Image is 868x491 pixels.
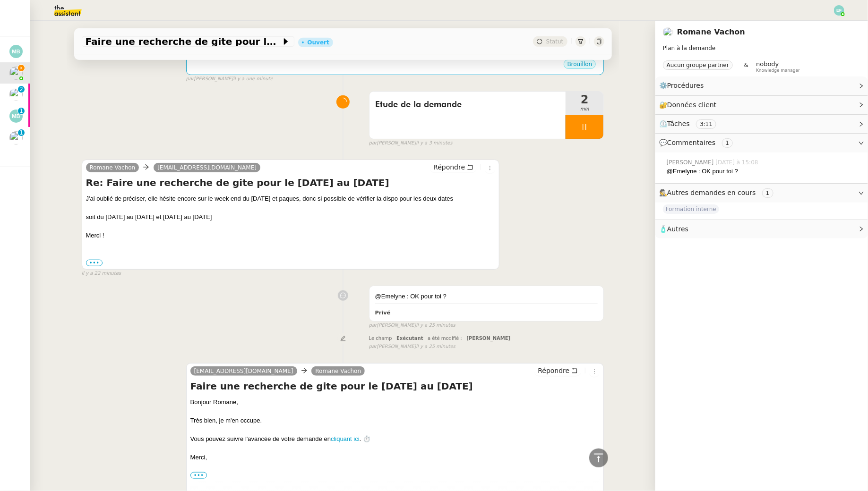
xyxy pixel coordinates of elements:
[659,189,777,196] span: 🕵️
[369,343,455,351] small: [PERSON_NAME]
[566,94,603,105] span: 2
[375,292,598,301] div: @Emelyne : OK pour toi ?
[9,110,23,123] img: svg
[416,139,452,147] span: il y a 3 minutes
[667,120,690,127] span: Tâches
[369,322,377,330] span: par
[430,162,477,172] button: Répondre
[18,129,25,136] nz-badge-sup: 1
[663,27,673,37] img: users%2FyQfMwtYgTqhRP2YHWHmG2s2LYaD3%2Favatar%2Fprofile-pic.png
[667,167,860,176] div: @Emelyne : OK pour toi ?
[86,176,496,189] h4: Re: Faire une recherche de gite pour le [DATE] au [DATE]
[659,139,737,146] span: 💬
[546,38,564,45] span: Statut
[233,75,273,83] span: il y a une minute
[655,220,868,238] div: 🧴Autres
[655,76,868,95] div: ⚙️Procédures
[696,119,716,129] nz-tag: 3:11
[716,158,760,167] span: [DATE] à 15:08
[534,365,581,376] button: Répondre
[663,60,733,70] nz-tag: Aucun groupe partner
[663,204,719,214] span: Formation interne
[369,336,392,341] span: Le champ
[9,67,23,80] img: users%2FyQfMwtYgTqhRP2YHWHmG2s2LYaD3%2Favatar%2Fprofile-pic.png
[466,336,510,341] span: [PERSON_NAME]
[744,60,748,73] span: &
[9,45,23,58] img: svg
[375,310,390,316] b: Privé
[667,139,715,146] span: Commentaires
[18,108,25,114] nz-badge-sup: 1
[86,260,103,266] label: •••
[186,75,273,83] small: [PERSON_NAME]
[667,158,716,167] span: [PERSON_NAME]
[190,398,600,407] div: Bonjour ﻿Romane﻿,
[416,322,455,330] span: il y a 25 minutes
[659,120,724,127] span: ⏲️
[331,435,360,442] a: cliquant ici
[566,105,603,113] span: min
[19,86,23,94] p: 2
[428,336,462,341] span: a été modifié :
[19,129,23,138] p: 1
[762,188,773,198] nz-tag: 1
[86,163,139,172] a: Romane Vachon
[369,139,377,147] span: par
[18,86,25,93] nz-badge-sup: 2
[369,343,377,351] span: par
[659,225,688,233] span: 🧴
[677,27,745,36] a: Romane Vachon
[756,60,779,68] span: nobody
[190,453,600,462] div: Merci,
[186,75,194,83] span: par
[756,68,800,73] span: Knowledge manager
[663,45,716,51] span: Plan à la demande
[19,108,23,116] p: 1
[433,162,465,172] span: Répondre
[667,82,704,89] span: Procédures
[82,270,121,278] span: il y a 22 minutes
[9,131,23,144] img: users%2FSg6jQljroSUGpSfKFUOPmUmNaZ23%2Favatar%2FUntitled.png
[567,61,593,68] span: Brouillon
[369,322,455,330] small: [PERSON_NAME]
[194,368,293,374] span: [EMAIL_ADDRESS][DOMAIN_NAME]
[722,138,733,148] nz-tag: 1
[369,139,453,147] small: [PERSON_NAME]
[190,472,207,479] label: •••
[416,343,455,351] span: il y a 25 minutes
[538,366,569,375] span: Répondre
[86,194,496,240] div: J'ai oublié de préciser, elle hésite encore sur le week end du [DATE] et paques, donc si possible...
[311,367,365,375] a: Romane Vachon
[655,134,868,152] div: 💬Commentaires 1
[86,212,496,240] div: soit du [DATE] au [DATE] et [DATE] au [DATE] Merci !
[756,60,800,73] app-user-label: Knowledge manager
[190,380,600,393] h4: Faire une recherche de gite pour le [DATE] au [DATE]
[667,101,717,109] span: Données client
[655,184,868,202] div: 🕵️Autres demandes en cours 1
[190,434,600,444] div: Vous pouvez suivre l'avancée de votre demande en . ⏱️
[86,37,281,46] span: Faire une recherche de gite pour le [DATE] au [DATE]
[659,100,721,110] span: 🔐
[667,225,688,233] span: Autres
[9,88,23,101] img: users%2F8b5K4WuLB4fkrqH4og3fBdCrwGs1%2Favatar%2F1516943936898.jpeg
[667,189,756,196] span: Autres demandes en cours
[190,416,600,425] div: Très bien, je m'en occupe.
[375,98,560,112] span: Etude de la demande
[655,115,868,133] div: ⏲️Tâches 3:11
[659,80,708,91] span: ⚙️
[157,164,257,171] span: [EMAIL_ADDRESS][DOMAIN_NAME]
[834,5,844,16] img: svg
[308,40,329,45] div: Ouvert
[396,336,423,341] span: Exécutant
[655,96,868,114] div: 🔐Données client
